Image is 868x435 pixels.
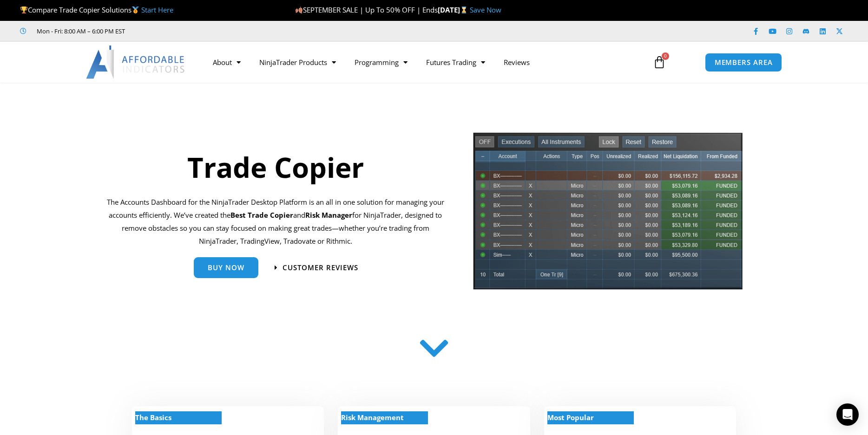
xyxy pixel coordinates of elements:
b: Best Trade Copier [230,210,293,220]
a: Start Here [141,5,173,14]
a: MEMBERS AREA [705,53,783,72]
img: 🥇 [132,6,139,13]
nav: Menu [204,52,642,73]
a: NinjaTrader Products [250,52,345,73]
img: 🏆 [20,6,27,13]
img: ⌛ [460,6,467,13]
a: Save Now [470,5,501,14]
span: MEMBERS AREA [715,59,773,66]
span: SEPTEMBER SALE | Up To 50% OFF | Ends [295,5,438,14]
strong: Most Popular [547,413,594,422]
strong: The Basics [135,413,171,422]
a: 0 [639,49,680,76]
span: Compare Trade Copier Solutions [20,5,173,14]
a: Buy Now [194,257,258,278]
h1: Trade Copier [106,148,444,187]
img: LogoAI | Affordable Indicators – NinjaTrader [86,45,186,79]
img: 🍂 [296,6,302,13]
strong: [DATE] [438,5,470,14]
span: 0 [662,52,669,60]
a: About [204,52,250,73]
p: The Accounts Dashboard for the NinjaTrader Desktop Platform is an all in one solution for managin... [106,196,444,247]
a: Customer Reviews [275,264,358,271]
iframe: Customer reviews powered by Trustpilot [138,26,277,36]
span: Buy Now [208,264,244,271]
strong: Risk Manager [305,210,352,220]
img: tradecopier | Affordable Indicators – NinjaTrader [472,131,743,297]
div: Open Intercom Messenger [836,403,859,426]
a: Futures Trading [417,52,494,73]
strong: Risk Management [341,413,404,422]
span: Customer Reviews [283,264,358,271]
a: Reviews [494,52,539,73]
span: Mon - Fri: 8:00 AM – 6:00 PM EST [34,26,125,37]
a: Programming [345,52,417,73]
